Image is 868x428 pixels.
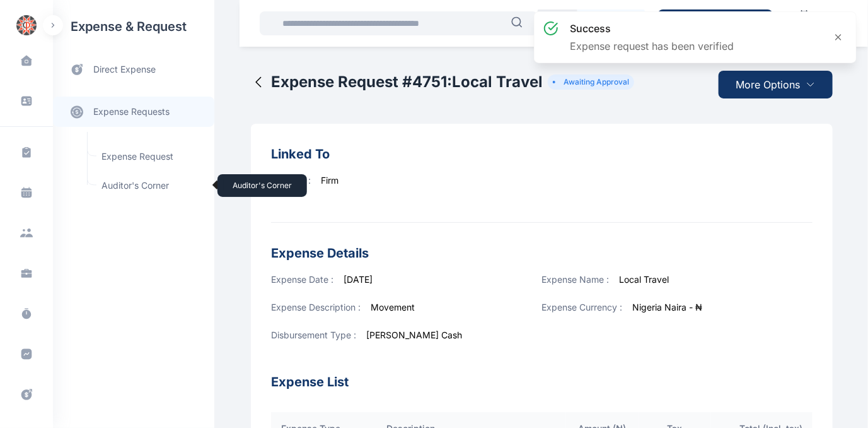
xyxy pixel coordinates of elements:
[321,175,339,186] span: Firm
[251,61,634,104] button: Expense Request #4751:Local TravelAwaiting Approval
[553,77,629,87] li: Awaiting Approval
[53,53,214,86] a: direct expense
[542,274,610,285] span: Expense Name :
[271,144,813,164] h3: Linked To
[344,274,373,285] span: [DATE]
[271,274,333,285] span: Expense Date :
[783,4,826,42] a: Calendar
[271,302,361,312] span: Expense Description :
[53,86,214,127] div: expense requests
[542,302,623,312] span: Expense Currency :
[271,357,813,392] h3: Expense List
[570,39,734,54] p: Expense request has been verified
[366,330,462,340] span: [PERSON_NAME] Cash
[93,63,156,76] span: direct expense
[271,243,813,263] h3: Expense Details
[94,145,208,169] a: Expense Request
[271,330,356,340] span: Disbursement Type :
[620,274,669,285] span: Local Travel
[371,302,415,312] span: Movement
[94,174,208,198] span: Auditor's Corner
[271,72,543,92] h2: Expense Request # 4751 : Local Travel
[570,21,734,36] h3: success
[736,77,801,92] span: More Options
[94,174,208,198] a: Auditor's CornerAuditor's Corner
[633,302,703,312] span: Nigeria Naira - ₦
[53,97,214,127] a: expense requests
[271,175,311,186] span: Billed To :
